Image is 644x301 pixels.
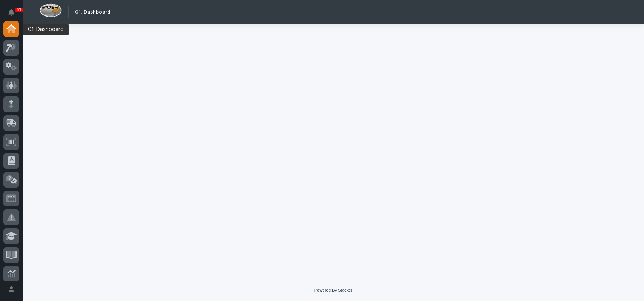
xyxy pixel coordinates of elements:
p: 91 [17,7,22,12]
a: Powered By Stacker [314,288,352,292]
div: Notifications91 [9,9,19,21]
h2: 01. Dashboard [75,9,110,15]
button: Notifications [3,5,19,20]
img: Workspace Logo [40,3,62,17]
